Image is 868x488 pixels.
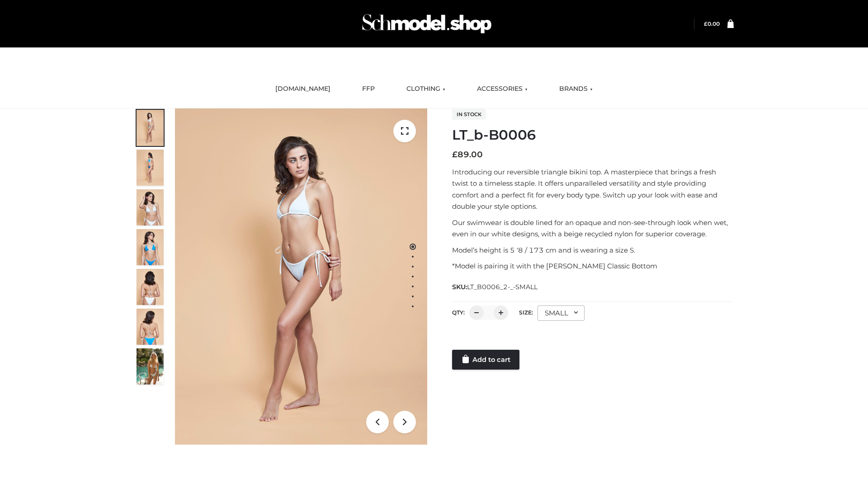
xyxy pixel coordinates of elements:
[137,269,164,305] img: ArielClassicBikiniTop_CloudNine_AzureSky_OW114ECO_7-scaled.jpg
[269,79,337,99] a: [DOMAIN_NAME]
[452,309,465,316] label: QTY:
[137,110,164,146] img: ArielClassicBikiniTop_CloudNine_AzureSky_OW114ECO_1-scaled.jpg
[452,150,458,160] span: £
[538,305,585,321] div: SMALL
[137,309,164,345] img: ArielClassicBikiniTop_CloudNine_AzureSky_OW114ECO_8-scaled.jpg
[452,127,734,143] h1: LT_b-B0006
[467,283,538,291] span: LT_B0006_2-_-SMALL
[452,150,483,160] bdi: 89.00
[704,20,708,27] span: £
[452,244,734,256] p: Model’s height is 5 ‘8 / 173 cm and is wearing a size S.
[452,109,486,120] span: In stock
[355,79,382,99] a: FFP
[452,350,519,370] a: Add to cart
[137,150,164,186] img: ArielClassicBikiniTop_CloudNine_AzureSky_OW114ECO_2-scaled.jpg
[400,79,452,99] a: CLOTHING
[470,79,534,99] a: ACCESSORIES
[704,20,720,27] a: £0.00
[452,282,538,292] span: SKU:
[137,229,164,265] img: ArielClassicBikiniTop_CloudNine_AzureSky_OW114ECO_4-scaled.jpg
[552,79,599,99] a: BRANDS
[519,309,533,316] label: Size:
[452,217,734,240] p: Our swimwear is double lined for an opaque and non-see-through look when wet, even in our white d...
[704,20,720,27] bdi: 0.00
[137,348,164,385] img: Arieltop_CloudNine_AzureSky2.jpg
[359,6,495,42] img: Schmodel Admin 964
[452,166,734,212] p: Introducing our reversible triangle bikini top. A masterpiece that brings a fresh twist to a time...
[175,108,427,445] img: ArielClassicBikiniTop_CloudNine_AzureSky_OW114ECO_1
[137,189,164,225] img: ArielClassicBikiniTop_CloudNine_AzureSky_OW114ECO_3-scaled.jpg
[452,260,734,272] p: *Model is pairing it with the [PERSON_NAME] Classic Bottom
